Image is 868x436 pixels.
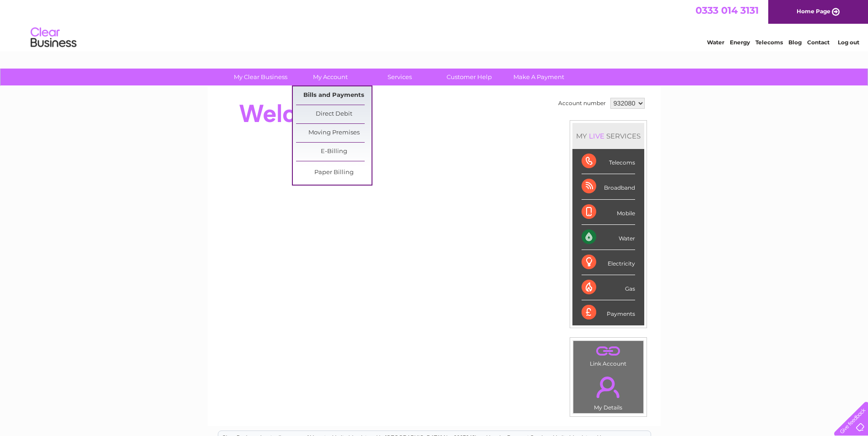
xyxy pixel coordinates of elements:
[292,69,368,85] a: My Account
[582,200,635,225] div: Mobile
[573,340,644,369] td: Link Account
[296,164,372,182] a: Paper Billing
[582,149,635,174] div: Telecoms
[807,39,830,46] a: Contact
[587,132,606,140] div: LIVE
[582,174,635,199] div: Broadband
[788,39,802,46] a: Blog
[431,69,507,85] a: Customer Help
[296,86,372,105] a: Bills and Payments
[296,105,372,123] a: Direct Debit
[582,300,635,325] div: Payments
[576,343,641,359] a: .
[573,369,644,414] td: My Details
[572,123,644,149] div: MY SERVICES
[582,275,635,300] div: Gas
[501,69,577,85] a: Make A Payment
[362,69,437,85] a: Services
[838,39,859,46] a: Log out
[582,225,635,250] div: Water
[218,5,651,44] div: Clear Business is a trading name of Verastar Limited (registered in [GEOGRAPHIC_DATA] No. 3667643...
[730,39,750,46] a: Energy
[223,69,298,85] a: My Clear Business
[707,39,724,46] a: Water
[582,250,635,275] div: Electricity
[576,371,641,403] a: .
[30,24,77,52] img: logo.png
[695,5,759,16] a: 0333 014 3131
[296,143,372,161] a: E-Billing
[755,39,783,46] a: Telecoms
[296,124,372,142] a: Moving Premises
[556,96,608,111] td: Account number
